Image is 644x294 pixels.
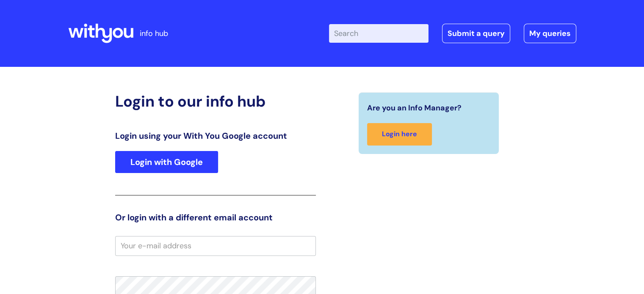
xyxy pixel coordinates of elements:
[115,92,316,110] h2: Login to our info hub
[140,27,168,40] p: info hub
[115,212,316,223] h3: Or login with a different email account
[367,101,462,115] span: Are you an Info Manager?
[115,151,218,173] a: Login with Google
[367,123,432,146] a: Login here
[115,236,316,256] input: Your e-mail address
[329,24,428,43] input: Search
[524,24,576,43] a: My queries
[115,131,316,141] h3: Login using your With You Google account
[442,24,510,43] a: Submit a query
